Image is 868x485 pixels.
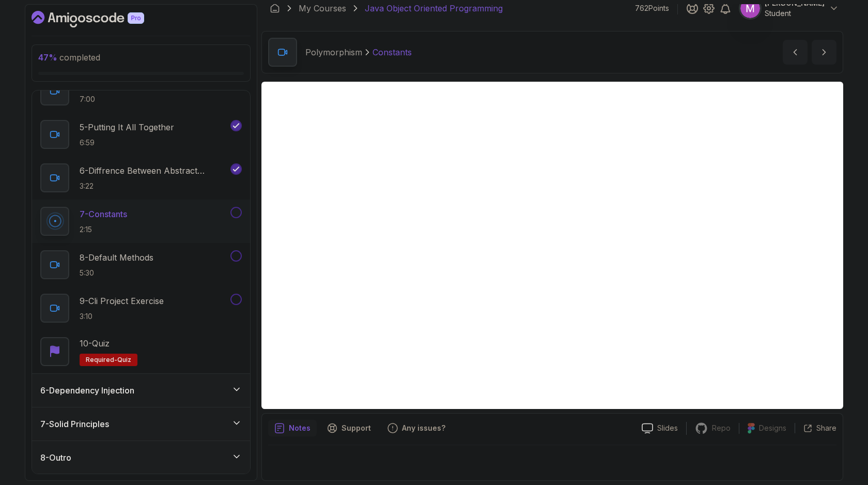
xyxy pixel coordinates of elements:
[40,77,242,105] button: 7:00
[80,337,110,350] p: 10 - Quiz
[80,94,184,104] p: 7:00
[402,423,445,433] p: Any issues?
[261,82,843,409] iframe: 7 - Constants
[32,441,250,474] button: 8-Outro
[80,295,164,307] p: 9 - Cli Project Exercise
[765,8,825,19] p: Student
[633,423,686,434] a: Slides
[40,294,242,323] button: 9-Cli Project Exercise3:10
[40,418,109,430] h3: 7 - Solid Principles
[86,356,117,364] span: Required-
[40,207,242,236] button: 7-Constants2:15
[270,3,280,13] a: Dashboard
[783,40,808,65] button: previous content
[289,423,311,433] p: Notes
[268,420,317,436] button: notes button
[80,181,228,191] p: 3:22
[40,120,242,149] button: 5-Putting It All Together6:59
[321,420,377,436] button: Support button
[80,311,164,322] p: 3:10
[32,374,250,407] button: 6-Dependency Injection
[816,423,836,433] p: Share
[381,420,452,436] button: Feedback button
[657,423,678,433] p: Slides
[795,423,836,433] button: Share
[32,11,168,27] a: Dashboard
[299,2,346,14] a: My Courses
[365,2,503,14] p: Java Object Oriented Programming
[40,250,242,279] button: 8-Default Methods5:30
[40,451,71,464] h3: 8 - Outro
[80,251,153,264] p: 8 - Default Methods
[80,138,174,148] p: 6:59
[32,407,250,441] button: 7-Solid Principles
[40,163,242,192] button: 6-Diffrence Between Abstract Classes And Interfaces3:22
[342,423,371,433] p: Support
[40,337,242,366] button: 10-QuizRequired-quiz
[117,356,131,364] span: quiz
[80,208,127,220] p: 7 - Constants
[80,164,228,177] p: 6 - Diffrence Between Abstract Classes And Interfaces
[40,384,134,397] h3: 6 - Dependency Injection
[80,268,153,278] p: 5:30
[712,423,731,433] p: Repo
[305,46,362,58] p: Polymorphism
[38,52,100,63] span: completed
[635,3,669,13] p: 762 Points
[812,40,836,65] button: next content
[80,121,174,133] p: 5 - Putting It All Together
[80,224,127,235] p: 2:15
[38,52,57,63] span: 47 %
[759,423,786,433] p: Designs
[373,46,412,58] p: Constants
